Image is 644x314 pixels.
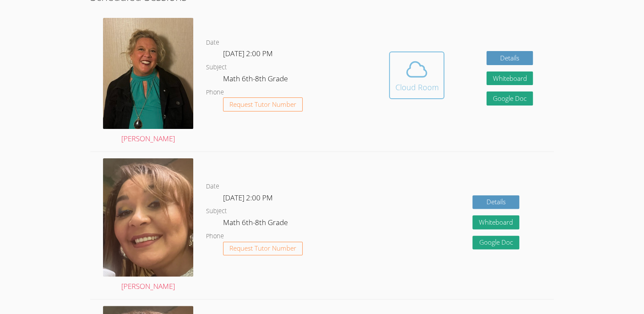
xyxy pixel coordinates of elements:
[487,71,533,86] button: Whiteboard
[472,236,519,250] a: Google Doc
[223,217,289,231] dd: Math 6th-8th Grade
[487,51,533,65] a: Details
[229,101,296,108] span: Request Tutor Number
[206,37,219,48] dt: Date
[206,231,224,242] dt: Phone
[206,62,227,73] dt: Subject
[223,73,289,87] dd: Math 6th-8th Grade
[223,49,273,58] span: [DATE] 2:00 PM
[103,158,193,277] img: IMG_0482.jpeg
[206,87,224,98] dt: Phone
[103,18,193,129] img: IMG_0043.jpeg
[103,18,193,145] a: [PERSON_NAME]
[223,242,303,256] button: Request Tutor Number
[472,195,519,209] a: Details
[223,193,273,203] span: [DATE] 2:00 PM
[395,81,438,93] div: Cloud Room
[223,97,303,111] button: Request Tutor Number
[472,215,519,229] button: Whiteboard
[103,158,193,293] a: [PERSON_NAME]
[206,206,227,217] dt: Subject
[229,245,296,251] span: Request Tutor Number
[206,181,219,192] dt: Date
[389,51,444,99] button: Cloud Room
[487,91,533,106] a: Google Doc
